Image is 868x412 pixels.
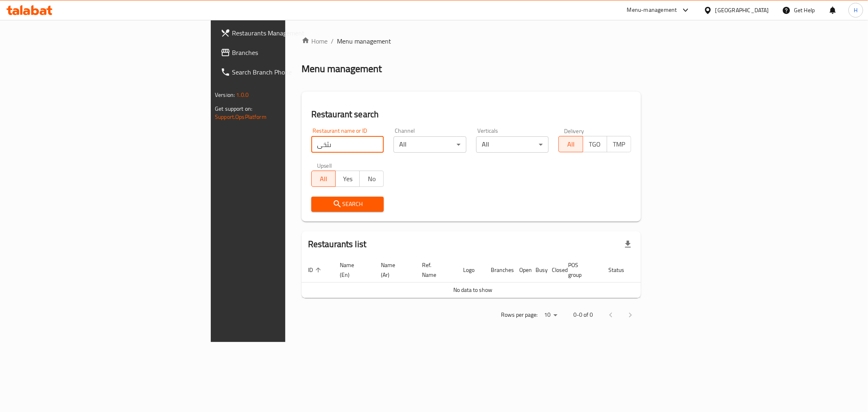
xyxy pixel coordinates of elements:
button: TMP [607,136,631,152]
span: TGO [586,138,604,150]
span: No [363,173,380,185]
span: Yes [339,173,356,185]
button: No [359,171,384,187]
a: Branches [214,43,356,62]
span: TMP [610,138,628,150]
a: Support.OpsPlatform [215,112,267,122]
input: Search for restaurant name or ID.. [311,136,384,153]
span: ID [308,265,324,275]
th: Busy [529,258,545,283]
p: Rows per page: [501,310,538,320]
button: TGO [583,136,607,152]
span: Name (En) [340,260,365,280]
span: POS group [568,260,592,280]
span: Menu management [337,36,391,46]
p: 0-0 of 0 [573,310,593,320]
span: Name (Ar) [381,260,406,280]
span: Restaurants Management [232,28,349,38]
span: Search Branch Phone [232,67,349,77]
div: Rows per page: [541,309,560,321]
span: 1.0.0 [236,90,249,100]
a: Restaurants Management [214,23,356,43]
span: All [562,138,579,150]
div: [GEOGRAPHIC_DATA] [715,6,769,15]
span: Status [608,265,635,275]
span: All [315,173,332,185]
div: All [476,136,549,153]
button: Yes [335,171,360,187]
div: Export file [618,234,638,254]
span: Branches [232,48,349,57]
h2: Restaurants list [308,238,366,250]
span: Search [318,199,378,209]
h2: Menu management [302,62,382,75]
label: Upsell [317,162,332,168]
th: Logo [457,258,484,283]
th: Open [513,258,529,283]
table: enhanced table [302,258,673,298]
h2: Restaurant search [311,108,631,121]
button: All [558,136,583,152]
th: Closed [545,258,562,283]
div: All [394,136,466,153]
label: Delivery [564,128,584,134]
span: Ref. Name [422,260,447,280]
nav: breadcrumb [302,36,641,46]
th: Branches [484,258,513,283]
button: Search [311,197,384,212]
span: Version: [215,90,235,100]
a: Search Branch Phone [214,62,356,82]
span: Get support on: [215,103,252,114]
div: Menu-management [627,5,677,15]
span: H [854,6,857,15]
button: All [311,171,336,187]
span: No data to show [453,285,492,295]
